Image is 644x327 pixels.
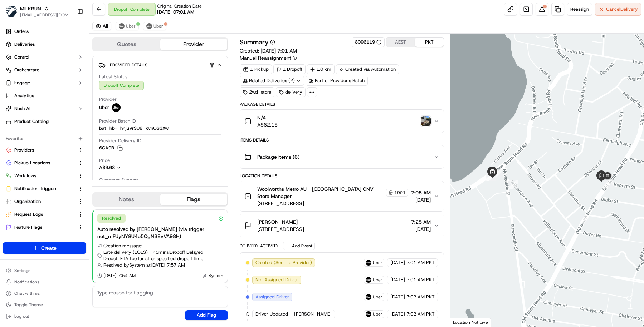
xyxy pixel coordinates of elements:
div: delivery [276,87,306,97]
span: Driver Updated [255,311,288,317]
button: Woolworths Metro AU - [GEOGRAPHIC_DATA] CNV Store Manager1901[STREET_ADDRESS]7:05 AM[DATE] [240,181,444,211]
span: Create [41,244,57,252]
button: 6CA9B [99,145,123,151]
a: Powered byPylon [50,177,87,182]
span: Providers [14,147,34,153]
span: Customer Support [99,177,138,183]
button: Add Event [283,242,315,250]
span: Creation message: [103,243,142,249]
span: A$9.68 [99,164,115,170]
button: Notifications [3,277,86,287]
button: Start new chat [122,70,130,79]
span: [DATE] 07:01 AM [157,9,194,15]
span: System [209,273,223,278]
span: Settings [14,268,30,273]
div: 1 [493,169,502,178]
span: A$62.15 [257,121,278,128]
button: Create [3,242,86,254]
a: Providers [6,147,75,153]
button: Request Logs [3,209,86,220]
div: 1 Pickup [240,64,272,74]
span: [DATE] [411,226,431,233]
button: 8096119 [355,39,381,45]
button: Log out [3,311,86,321]
button: Manual Reassignment [240,54,297,61]
span: Created: [240,47,297,54]
img: MILKRUN [6,6,17,17]
span: Uber [153,23,163,29]
img: Zach Benton [7,123,19,134]
span: [STREET_ADDRESS] [257,226,304,233]
span: • [59,130,62,135]
div: 5 [580,215,589,224]
div: Items Details [240,137,444,143]
span: Workflows [14,173,36,179]
button: Provider [160,39,228,50]
button: Providers [3,144,86,156]
button: Add Flag [185,310,228,320]
span: bat_hb-_h4juVrSU8_kvnOS3Xw [99,125,169,132]
div: 4 [509,180,518,189]
img: uber-new-logo.jpeg [119,23,125,29]
span: Pylon [71,177,87,182]
button: Nash AI [3,103,86,114]
span: API Documentation [68,159,115,167]
div: We're available if you need us! [32,75,98,81]
span: [DATE] [390,259,405,266]
span: Uber [126,23,136,29]
span: Price [99,157,110,164]
span: Reassign [570,6,589,13]
span: [EMAIL_ADDRESS][DOMAIN_NAME] [20,12,71,18]
span: Original Creation Date [157,3,202,9]
img: Nash [7,7,21,21]
span: Feature Flags [14,224,42,231]
span: [DATE] [390,294,405,300]
button: MILKRUNMILKRUN[EMAIL_ADDRESS][DOMAIN_NAME] [3,3,74,20]
img: 1736555255976-a54dd68f-1ca7-489b-9aae-adbdc363a1c4 [7,68,20,81]
button: Orchestrate [3,64,86,76]
span: [DATE] [390,311,405,317]
div: Location Details [240,173,444,179]
span: [PERSON_NAME] [294,311,332,317]
div: Past conversations [7,93,48,98]
div: Package Details [240,101,444,107]
span: Cancel Delivery [606,6,638,13]
span: [DATE] [390,277,405,283]
span: Product Catalog [14,118,49,125]
a: Organization [6,198,75,205]
span: Orchestrate [14,67,39,73]
img: uber-new-logo.jpeg [146,23,152,29]
a: Pickup Locations [6,160,75,166]
img: uber-new-logo.jpeg [112,103,121,112]
span: Uber [373,294,382,300]
button: Toggle Theme [3,300,86,310]
div: Created via Automation [336,64,399,74]
span: Provider Batch ID [99,118,136,124]
div: Start new chat [32,68,117,75]
img: Masood Aslam [7,104,19,115]
button: PKT [415,38,444,47]
a: 💻API Documentation [58,157,118,169]
button: Package Items (6) [240,145,444,168]
button: Notification Triggers [3,183,86,194]
span: Log out [14,313,29,319]
span: 7:02 AM PKT [406,311,435,317]
span: Uber [373,311,382,317]
button: MILKRUN [20,5,41,12]
span: Analytics [14,93,34,99]
span: [STREET_ADDRESS] [257,200,408,207]
button: A$9.68 [99,164,162,171]
span: at [DATE] 7:57 AM [146,262,185,268]
a: Request Logs [6,211,75,218]
span: Knowledge Base [14,159,55,167]
button: AEST [386,38,415,47]
span: [PERSON_NAME] [22,130,58,135]
button: Flags [160,194,228,205]
img: uber-new-logo.jpeg [366,260,371,266]
span: Package Items ( 6 ) [257,153,299,160]
span: Late delivery (LOLS) - 45mins | Dropoff Delayed - Dropoff ETA too far after specified dropoff time [103,249,223,262]
a: Orders [3,26,86,37]
div: Auto resolved by [PERSON_NAME] (via trigger not_mFUyNY8U4o5CgN38vVA98H) [97,226,223,240]
span: Not Assigned Driver [255,277,298,283]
